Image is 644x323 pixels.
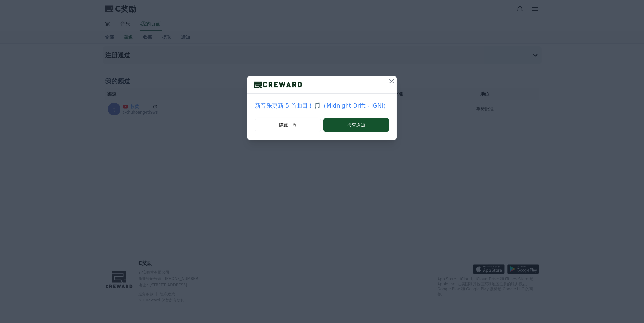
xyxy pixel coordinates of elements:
[347,122,365,128] font: 检查通知
[279,122,297,128] font: 隐藏一周
[323,118,389,132] button: 检查通知
[255,118,321,132] button: 隐藏一周
[255,102,389,109] font: 新音乐更新 5 首曲目！🎵（Midnight Drift - IGNI）
[247,80,308,89] img: 标识
[255,101,389,110] a: 新音乐更新 5 首曲目！🎵（Midnight Drift - IGNI）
